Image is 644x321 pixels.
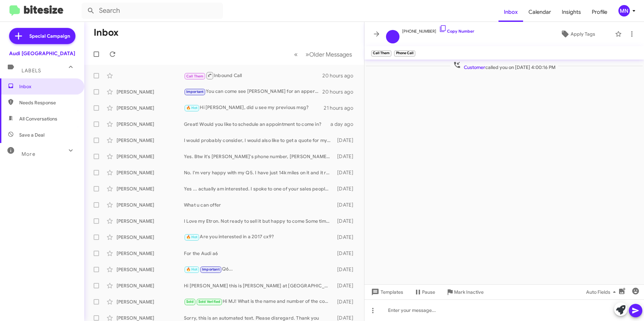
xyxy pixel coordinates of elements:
[117,121,184,128] div: [PERSON_NAME]
[334,234,359,241] div: [DATE]
[94,27,119,38] h1: Inbox
[581,286,624,298] button: Auto Fields
[301,47,356,61] button: Next
[309,51,352,58] span: Older Messages
[543,28,612,40] button: Apply Tags
[464,64,485,70] span: Customer
[184,104,324,112] div: Hi [PERSON_NAME], did u see my previous msg?
[334,298,359,305] div: [DATE]
[402,25,474,35] span: [PHONE_NUMBER]
[618,5,630,16] div: MN
[184,298,334,306] div: Hi MJ! What is the name and number of the company that applied the protector coat sealant? It is ...
[184,233,334,241] div: Are you interested in a 2017 cx9?
[556,2,586,22] a: Insights
[364,286,409,298] button: Templates
[334,137,359,144] div: [DATE]
[334,202,359,208] div: [DATE]
[117,298,184,305] div: [PERSON_NAME]
[117,202,184,208] div: [PERSON_NAME]
[439,29,474,34] a: Copy Number
[409,286,441,298] button: Pause
[186,299,194,304] span: Sold
[290,47,302,61] button: Previous
[441,286,489,298] button: Mark Inactive
[117,137,184,144] div: [PERSON_NAME]
[184,185,334,192] div: Yes ... actually am interested. I spoke to one of your sales people there last week when I had my...
[82,3,223,19] input: Search
[117,169,184,176] div: [PERSON_NAME]
[9,28,75,44] a: Special Campaign
[184,250,334,257] div: For the Audi a6
[117,266,184,273] div: [PERSON_NAME]
[22,68,41,74] span: Labels
[19,132,44,138] span: Save a Deal
[117,218,184,224] div: [PERSON_NAME]
[334,266,359,273] div: [DATE]
[334,185,359,192] div: [DATE]
[198,299,221,304] span: Sold Verified
[184,153,334,160] div: Yes. Btw it's [PERSON_NAME]'s phone number, [PERSON_NAME] is my wife.
[422,286,435,298] span: Pause
[613,5,637,16] button: MN
[324,105,359,111] div: 21 hours ago
[322,88,359,95] div: 20 hours ago
[290,47,356,61] nav: Page navigation example
[29,33,70,39] span: Special Campaign
[330,121,359,128] div: a day ago
[19,115,57,122] span: All Conversations
[22,151,35,157] span: More
[117,88,184,95] div: [PERSON_NAME]
[334,218,359,224] div: [DATE]
[334,169,359,176] div: [DATE]
[450,61,558,71] span: called you on [DATE] 4:00:16 PM
[586,286,618,298] span: Auto Fields
[117,250,184,257] div: [PERSON_NAME]
[586,2,613,22] a: Profile
[117,234,184,241] div: [PERSON_NAME]
[371,50,391,57] small: Call Them
[186,235,198,239] span: 🔥 Hot
[186,90,204,94] span: Important
[334,282,359,289] div: [DATE]
[9,50,75,57] div: Audi [GEOGRAPHIC_DATA]
[523,2,556,22] a: Calendar
[19,83,76,90] span: Inbox
[370,286,403,298] span: Templates
[184,121,330,128] div: Great! Would you like to schedule an appointment to come in?
[184,137,334,144] div: I would probably consider, I would also like to get a quote for my 2018 Audi SQ5
[117,153,184,160] div: [PERSON_NAME]
[184,202,334,208] div: What u can offer
[294,50,298,59] span: «
[186,74,204,78] span: Call Them
[498,2,523,22] a: Inbox
[184,71,322,80] div: Inbound Call
[202,267,220,272] span: Important
[571,28,595,40] span: Apply Tags
[186,106,198,110] span: 🔥 Hot
[184,265,334,273] div: Q6...
[117,282,184,289] div: [PERSON_NAME]
[184,169,334,176] div: No. I'm very happy with my Q5. I have just 14k miles on it and it runs great. Thank you for reach...
[184,88,322,96] div: You can come see [PERSON_NAME] for an apperaisal.
[322,72,359,79] div: 20 hours ago
[19,99,76,106] span: Needs Response
[454,286,484,298] span: Mark Inactive
[305,50,309,59] span: »
[117,105,184,111] div: [PERSON_NAME]
[117,185,184,192] div: [PERSON_NAME]
[184,218,334,224] div: I Love my Etron. Not ready to sell it but happy to come Some time to discuss an upgrade to a Q 6 ...
[186,267,198,272] span: 🔥 Hot
[394,50,415,57] small: Phone Call
[334,153,359,160] div: [DATE]
[184,282,334,289] div: Hi [PERSON_NAME] this is [PERSON_NAME] at [GEOGRAPHIC_DATA]. Just wanted to follow up and make su...
[334,250,359,257] div: [DATE]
